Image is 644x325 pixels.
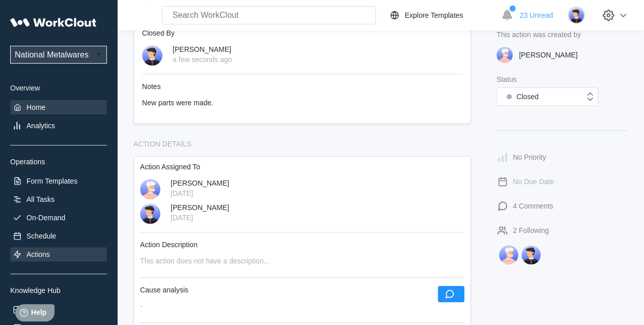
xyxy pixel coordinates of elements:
[26,122,55,130] div: Analytics
[26,195,54,203] div: All Tasks
[26,232,56,240] div: Schedule
[142,99,462,107] div: New parts were made.
[405,11,463,19] div: Explore Templates
[140,203,160,224] img: user-5.png
[513,202,553,210] div: 4 Comments
[498,245,519,265] img: Randy Fetting
[496,75,628,83] div: Status
[173,55,232,64] div: a few seconds ago
[140,241,464,249] div: Action Description
[140,257,464,265] div: This action does not have a description...
[140,286,188,294] div: Cause analysis
[519,51,577,59] div: [PERSON_NAME]
[10,84,107,92] div: Overview
[10,174,107,188] a: Form Templates
[10,303,107,317] a: Assets
[502,90,539,104] div: Closed
[140,302,464,310] div: -
[10,247,107,261] a: Actions
[513,226,549,234] div: 2 Following
[10,119,107,133] a: Analytics
[171,214,229,222] div: [DATE]
[10,211,107,225] a: On-Demand
[496,47,513,63] img: user-3.png
[26,103,45,111] div: Home
[171,179,229,187] div: [PERSON_NAME]
[10,100,107,114] a: Home
[513,178,554,186] div: No Due Date
[568,7,585,24] img: user-5.png
[26,250,50,258] div: Actions
[142,82,462,91] div: Notes
[142,45,162,66] img: user-5.png
[171,189,229,197] div: [DATE]
[162,6,376,24] input: Search WorkClout
[521,245,541,265] img: Hugo Ley
[142,29,462,37] div: Closed By
[10,229,107,243] a: Schedule
[520,11,553,19] span: 23 Unread
[133,140,471,148] div: ACTION DETAILS
[388,9,496,21] a: Explore Templates
[140,163,464,171] div: Action Assigned To
[171,203,229,212] div: [PERSON_NAME]
[10,192,107,206] a: All Tasks
[140,179,160,199] img: user-3.png
[173,45,232,53] div: [PERSON_NAME]
[513,153,546,161] div: No Priority
[10,286,107,294] div: Knowledge Hub
[496,31,628,39] div: This action was created by
[26,177,77,185] div: Form Templates
[26,214,65,222] div: On-Demand
[10,158,107,166] div: Operations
